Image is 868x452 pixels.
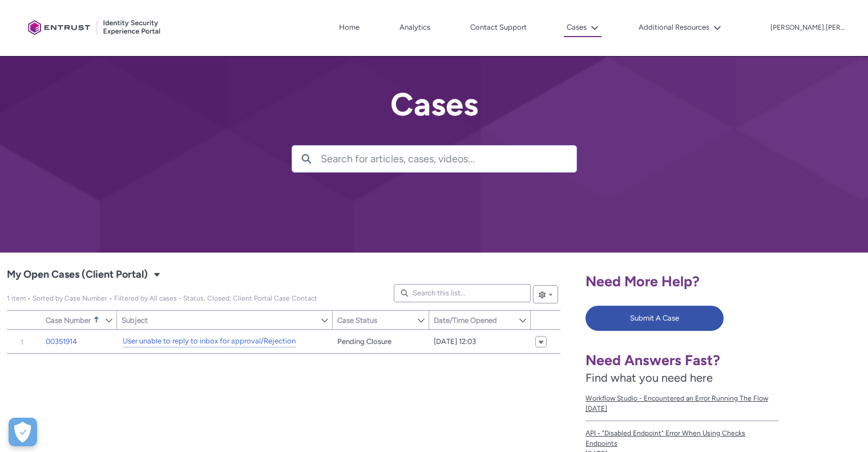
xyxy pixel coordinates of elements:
input: Search for articles, cases, videos... [321,146,576,172]
button: Search [292,146,321,172]
a: Case Status [333,311,417,329]
span: [DATE] 12:03 [434,336,476,347]
button: Cases [564,19,601,37]
div: Cookie Preferences [9,418,37,446]
button: User Profile jonathan.moore [770,21,845,33]
button: Submit A Case [586,306,724,331]
a: Subject [117,311,320,329]
a: Home [336,19,362,36]
p: [PERSON_NAME].[PERSON_NAME] [770,24,845,32]
a: Workflow Studio - Encountered an Error Running The Flow[DATE] [586,386,778,421]
span: My Open Cases (Client Portal) [7,294,317,302]
a: Case Number [41,311,104,329]
a: User unable to reply to inbox for approval/Rejection [123,335,296,347]
h2: Cases [292,87,577,122]
span: My Open Cases (Client Portal) [7,266,148,284]
span: Pending Closure [337,336,391,347]
span: Find what you need here [586,371,713,385]
button: List View Controls [533,285,558,303]
button: Open Preferences [9,418,37,446]
span: Need More Help? [586,273,700,290]
input: Search this list... [394,284,531,302]
a: Contact Support [467,19,530,36]
h1: Need Answers Fast? [586,351,778,369]
span: Case Number [46,316,91,325]
a: Analytics, opens in new tab [397,19,433,36]
button: Select a List View: Cases [150,267,164,281]
a: 00351914 [46,336,77,347]
a: Date/Time Opened [429,311,518,329]
button: Additional Resources [636,19,724,36]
